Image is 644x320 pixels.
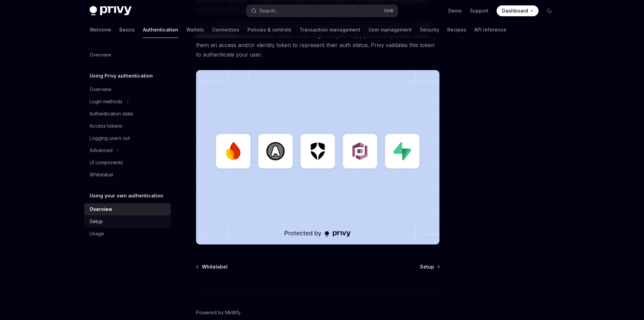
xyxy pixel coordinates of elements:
[90,230,104,238] div: Usage
[90,171,113,179] div: Whitelabel
[90,6,132,16] img: dark logo
[84,169,171,181] a: Whitelabel
[186,22,204,38] a: Wallets
[119,22,135,38] a: Basics
[90,22,111,38] a: Welcome
[196,21,440,59] span: Privy’s authentication is fully compatible with any authentication provider that supports , authe...
[196,309,241,316] a: Powered by Mintlify
[84,156,171,169] a: UI components
[502,7,528,14] span: Dashboard
[90,205,112,213] div: Overview
[474,22,506,38] a: API reference
[300,22,360,38] a: Transaction management
[197,263,228,270] a: Whitelabel
[84,120,171,132] a: Access tokens
[84,49,171,61] a: Overview
[84,132,171,144] a: Logging users out
[90,134,130,142] div: Logging users out
[84,83,171,95] a: Overview
[259,7,278,15] div: Search...
[84,228,171,240] a: Usage
[90,192,163,200] h5: Using your own authentication
[143,22,178,38] a: Authentication
[368,22,412,38] a: User management
[90,98,122,106] div: Login methods
[84,215,171,228] a: Setup
[90,122,122,130] div: Access tokens
[420,263,439,270] a: Setup
[90,217,103,226] div: Setup
[90,146,113,154] div: Advanced
[90,51,111,59] div: Overview
[84,203,171,215] a: Overview
[246,5,398,17] button: Search...CtrlK
[497,5,539,16] a: Dashboard
[90,110,133,118] div: Authentication state
[420,22,439,38] a: Security
[90,72,153,80] h5: Using Privy authentication
[90,158,123,167] div: UI components
[84,108,171,120] a: Authentication state
[384,8,394,14] span: Ctrl K
[447,22,466,38] a: Recipes
[212,22,239,38] a: Connectors
[247,22,291,38] a: Policies & controls
[420,263,434,270] span: Setup
[544,5,555,16] button: Toggle dark mode
[90,85,111,93] div: Overview
[448,7,462,14] a: Demo
[196,70,440,244] img: JWT-based auth splash
[202,263,228,270] span: Whitelabel
[470,7,488,14] a: Support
